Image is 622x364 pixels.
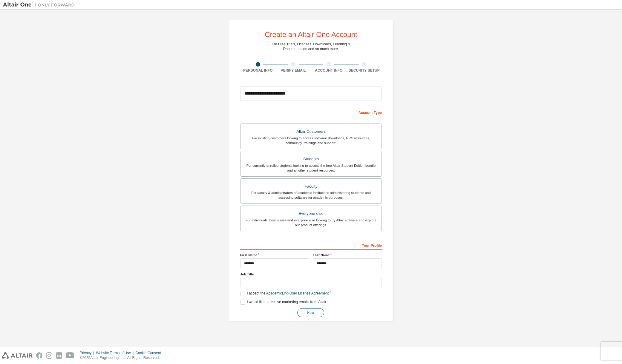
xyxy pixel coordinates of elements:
div: Website Terms of Use [96,351,135,355]
label: I accept the [240,291,329,296]
div: Faculty [244,182,378,191]
label: Last Name [313,253,382,257]
img: altair_logo.svg [2,352,33,359]
div: For Free Trials, Licenses, Downloads, Learning & Documentation and so much more. [272,42,350,51]
div: Cookie Consent [135,351,164,355]
button: Next [297,308,324,317]
div: Personal Info [240,68,276,73]
img: instagram.svg [46,352,52,359]
div: Verify Email [276,68,311,73]
div: Students [244,155,378,163]
div: For individuals, businesses and everyone else looking to try Altair software and explore our prod... [244,218,378,227]
a: Academic End-User License Agreement [266,291,329,295]
label: First Name [240,253,309,257]
p: © 2025 Altair Engineering, Inc. All Rights Reserved. [80,355,165,360]
img: linkedin.svg [56,352,62,359]
div: Account Type [240,107,382,117]
div: Create an Altair One Account [265,31,357,38]
div: Altair Customers [244,127,378,136]
div: For currently enrolled students looking to access the free Altair Student Edition bundle and all ... [244,163,378,173]
label: Job Title [240,272,382,277]
div: For existing customers looking to access software downloads, HPC resources, community, trainings ... [244,136,378,145]
img: youtube.svg [66,352,74,359]
img: facebook.svg [36,352,42,359]
div: Privacy [80,351,96,355]
div: Your Profile [240,240,382,250]
div: For faculty & administrators of academic institutions administering students and accessing softwa... [244,190,378,200]
img: Altair One [3,2,78,8]
div: Everyone else [244,209,378,218]
div: Account Info [311,68,347,73]
div: Security Setup [347,68,382,73]
label: I would like to receive marketing emails from Altair [240,300,326,305]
